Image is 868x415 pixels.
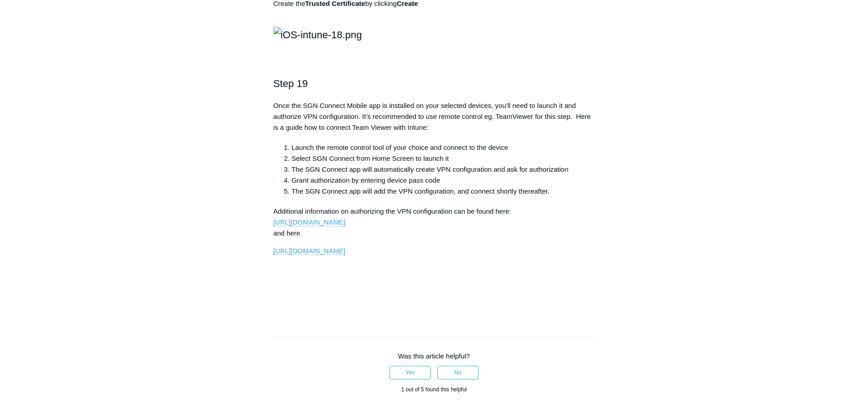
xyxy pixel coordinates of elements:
[398,352,470,360] span: Was this article helpful?
[437,366,478,379] button: This article was not helpful
[292,175,595,186] li: Grant authorization by entering device pass code
[292,186,595,197] li: The SGN Connect app will add the VPN configuration, and connect shortly thereafter.
[292,142,595,153] li: Launch the remote control tool of your choice and connect to the device
[401,386,467,393] span: 1 out of 5 found this helpful
[273,100,595,133] p: Once the SGN Connect Mobile app is installed on your selected devices, you'll need to launch it a...
[273,247,345,255] a: [URL][DOMAIN_NAME]
[273,218,345,226] a: [URL][DOMAIN_NAME]
[273,76,595,92] h2: Step 19
[292,153,595,164] li: Select SGN Connect from Home Screen to launch it
[273,27,362,43] img: iOS-intune-18.png
[292,164,595,175] li: The SGN Connect app will automatically create VPN configuration and ask for authorization
[273,206,595,239] p: Additional information on authorizing the VPN configuration can be found here: and here
[390,366,431,379] button: This article was helpful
